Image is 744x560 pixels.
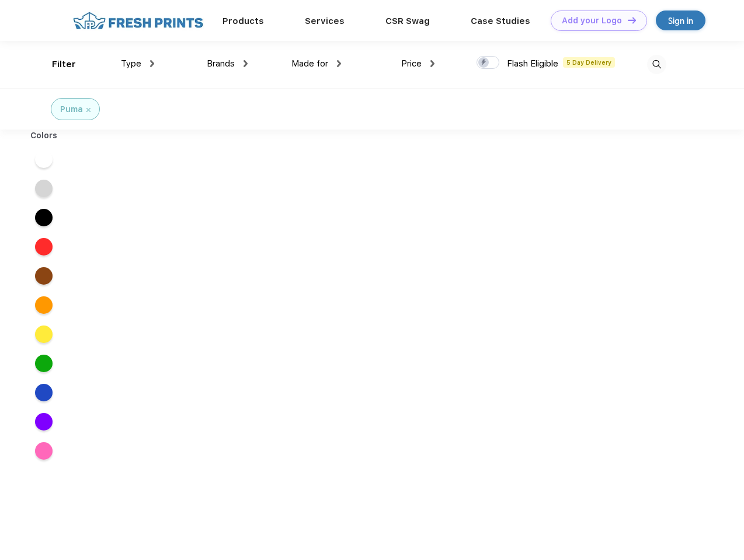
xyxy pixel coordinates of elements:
[647,55,666,74] img: desktop_search.svg
[22,129,67,142] div: Colors
[305,16,345,26] a: Services
[291,58,328,69] span: Made for
[121,58,141,69] span: Type
[668,14,693,27] div: Sign in
[507,58,558,69] span: Flash Eligible
[401,58,422,69] span: Price
[430,60,434,67] img: dropdown.png
[86,108,91,112] img: filter_cancel.svg
[60,103,83,116] div: Puma
[207,58,235,69] span: Brands
[656,10,705,30] a: Sign in
[628,17,636,23] img: DT
[563,57,615,68] span: 5 Day Delivery
[69,10,207,31] img: fo%20logo%202.webp
[52,58,76,71] div: Filter
[562,16,622,26] div: Add your Logo
[337,60,341,67] img: dropdown.png
[150,60,154,67] img: dropdown.png
[244,60,248,67] img: dropdown.png
[385,16,430,26] a: CSR Swag
[222,16,264,26] a: Products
